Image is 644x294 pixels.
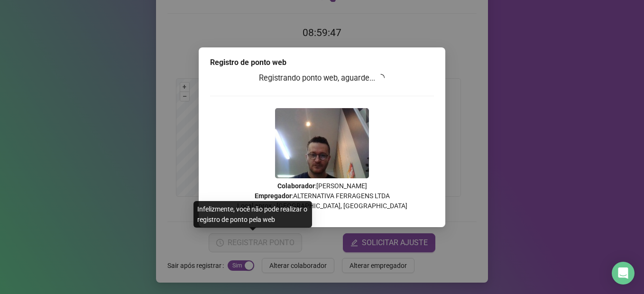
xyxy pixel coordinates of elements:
span: loading [377,74,385,82]
p: : [PERSON_NAME] : ALTERNATIVA FERRAGENS LTDA Local aprox.: [GEOGRAPHIC_DATA], [GEOGRAPHIC_DATA] [210,181,434,211]
strong: Empregador [255,192,292,200]
img: Z [275,108,369,178]
div: Open Intercom Messenger [612,262,635,285]
div: Registro de ponto web [210,57,434,68]
h3: Registrando ponto web, aguarde... [210,72,434,84]
div: Infelizmente, você não pode realizar o registro de ponto pela web [193,201,312,228]
strong: Colaborador [277,182,315,190]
